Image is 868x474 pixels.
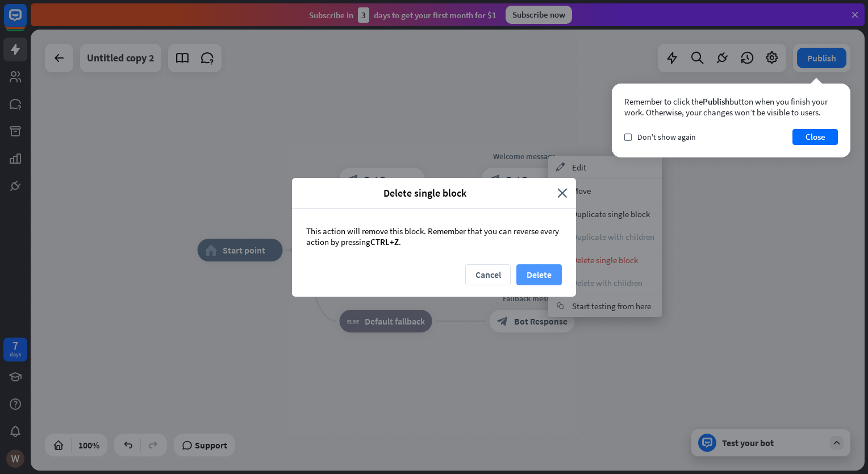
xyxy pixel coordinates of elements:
div: Remember to click the button when you finish your work. Otherwise, your changes won’t be visible ... [624,96,838,118]
span: Delete single block [301,186,549,199]
button: Delete [516,264,562,285]
span: Don't show again [637,132,696,142]
button: Cancel [465,264,511,285]
span: CTRL+Z [370,236,399,247]
button: Close [792,129,838,145]
button: Open LiveChat chat widget [9,5,43,39]
span: Publish [703,96,729,107]
div: This action will remove this block. Remember that you can reverse every action by pressing . [292,209,576,264]
i: close [557,186,567,199]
